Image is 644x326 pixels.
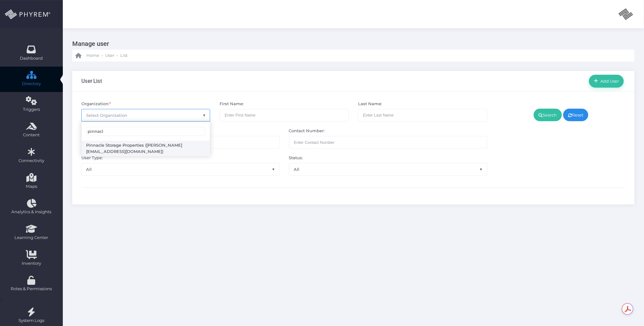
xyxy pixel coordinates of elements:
[4,132,59,138] span: Content
[81,155,103,161] label: User Type:
[86,52,99,59] span: Home
[82,163,279,175] span: All
[563,109,589,121] a: Reset
[82,141,210,156] li: Pinnacle Storage Properties ([PERSON_NAME][EMAIL_ADDRESS][DOMAIN_NAME])
[289,155,303,161] label: Status:
[4,235,59,241] span: Learning Center
[4,81,59,87] span: Directory
[4,318,59,324] span: System Logs
[120,52,128,59] span: List
[81,78,102,84] h3: User List
[101,52,104,59] li: -
[4,260,59,267] span: Inventory
[4,286,59,292] span: Roles & Permissions
[589,75,624,87] a: Add User
[120,50,128,62] a: List
[4,106,59,113] span: Triggers
[81,101,111,107] label: Organization:
[534,109,562,121] a: Search
[72,38,630,50] h3: Manage user
[4,158,59,164] span: Connectivity
[20,55,43,62] span: Dashboard
[220,101,244,107] label: First Name:
[598,79,619,84] span: Add User
[86,113,128,118] span: Select Organization
[289,128,325,134] label: Contact Number:
[358,101,382,107] label: Last Name:
[81,163,280,176] span: All
[220,109,349,122] input: Enter First Name
[105,52,114,59] span: User
[105,50,114,62] a: User
[116,52,119,59] li: -
[75,50,99,62] a: Home
[26,183,37,190] span: Maps
[358,109,487,122] input: Enter Last Name
[289,163,487,175] span: All
[4,209,59,215] span: Analytics & Insights
[289,136,487,149] input: Maximum of 10 digits required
